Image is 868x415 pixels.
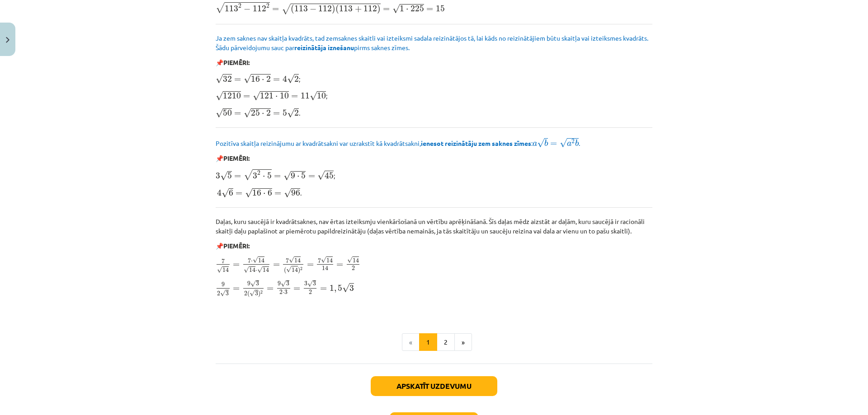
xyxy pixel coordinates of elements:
[321,256,326,263] span: √
[575,140,579,146] span: b
[263,193,265,196] span: ⋅
[247,291,250,298] span: (
[325,172,334,179] span: 45
[247,281,250,286] span: 9
[272,8,279,11] span: =
[248,258,251,263] span: 7
[317,93,326,99] span: 10
[220,290,226,297] span: √
[216,58,652,67] p: 📌
[317,171,325,180] span: √
[426,8,433,11] span: =
[291,190,300,196] span: 96
[223,242,250,250] b: PIEMĒRI:
[263,176,265,178] span: ⋅
[293,287,300,291] span: =
[227,173,232,179] span: 5
[352,266,355,270] span: 2
[250,280,256,287] span: √
[410,5,424,12] span: 225
[216,73,652,84] p: ;
[216,139,580,147] span: Pozitīva skaitļa reizinājumu ar kvadrātsakni var uzrakstīt kā kvadrātsakni, : .
[286,281,289,286] span: 3
[217,291,220,296] span: 2
[262,113,264,116] span: ⋅
[301,93,310,99] span: 11
[216,34,648,51] span: Ja zem saknes nav skaitļa kvadrāts, tad zemsaknes skaitli vai izteiksmi sadala reizinātājos tā, l...
[244,266,249,273] span: √
[216,333,652,351] nav: Page navigation example
[223,110,232,116] span: 50
[287,74,294,84] span: √
[222,188,229,198] span: √
[339,5,353,12] span: 113
[291,5,294,14] span: (
[243,95,250,98] span: =
[234,112,241,116] span: =
[216,187,652,198] p: .
[392,4,400,14] span: √
[292,267,298,272] span: 14
[377,5,381,14] span: )
[233,263,240,267] span: =
[279,290,283,294] span: 2
[245,188,252,198] span: √
[233,287,240,291] span: =
[275,96,278,98] span: ⋅
[216,154,652,163] p: 📌
[322,266,328,271] span: 14
[294,5,308,12] span: 113
[294,76,299,82] span: 2
[234,175,241,178] span: =
[335,5,339,14] span: (
[251,76,260,82] span: 16
[332,5,335,14] span: )
[349,285,354,291] span: 3
[222,259,225,264] span: 7
[266,76,271,82] span: 2
[252,190,261,196] span: 16
[567,142,571,146] span: a
[255,270,257,272] span: ⋅
[294,258,301,263] span: 14
[278,281,281,286] span: 9
[286,266,292,273] span: √
[342,283,349,293] span: √
[347,256,353,263] span: √
[223,93,241,99] span: 1210
[283,292,284,294] span: ⋅
[291,173,295,179] span: 9
[257,171,260,175] span: 2
[244,108,251,118] span: √
[260,290,263,294] span: 2
[273,263,280,267] span: =
[253,5,266,12] span: 112
[244,6,250,12] span: −
[313,281,316,286] span: 3
[281,280,286,287] span: √
[326,258,333,263] span: 14
[437,333,455,351] button: 2
[257,266,263,273] span: √
[274,192,281,196] span: =
[300,267,302,270] span: 2
[284,188,291,198] span: √
[216,74,223,84] span: √
[307,263,314,267] span: =
[238,4,241,8] span: 2
[298,267,300,274] span: )
[222,267,229,272] span: 14
[544,140,548,146] span: b
[286,258,289,263] span: 7
[287,108,294,118] span: √
[310,91,317,101] span: √
[371,376,497,396] button: Apskatīt uzdevumu
[560,138,567,148] span: √
[220,171,227,181] span: √
[310,6,316,12] span: −
[334,288,336,293] span: ,
[421,139,531,147] b: ienesot reizinātāju zem saknes zīmes
[533,142,537,146] span: a
[308,175,315,178] span: =
[336,263,343,267] span: =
